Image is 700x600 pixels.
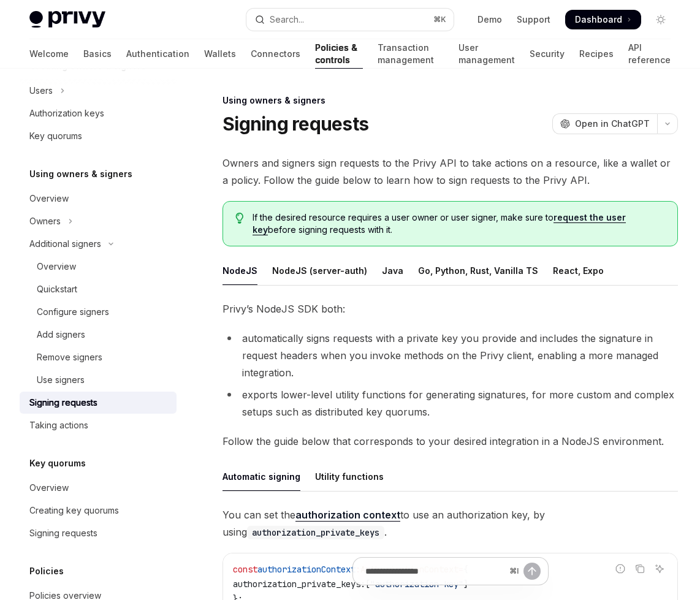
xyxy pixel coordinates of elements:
div: Overview [29,191,69,206]
input: Ask a question... [365,558,504,585]
a: Connectors [251,39,300,69]
div: Key quorums [29,129,82,143]
span: Privy’s NodeJS SDK both: [223,300,678,317]
div: Signing requests [29,395,97,410]
a: Authentication [126,39,189,69]
span: If the desired resource requires a user owner or user signer, make sure to before signing request... [253,211,665,236]
div: NodeJS [223,256,257,285]
a: User management [458,39,515,69]
div: Authorization keys [29,106,104,121]
div: Creating key quorums [29,503,119,518]
a: Creating key quorums [20,499,177,522]
a: Taking actions [20,414,177,436]
div: Taking actions [29,418,88,433]
div: Use signers [37,373,85,387]
div: Automatic signing [223,462,300,491]
button: Toggle dark mode [651,10,671,29]
a: Add signers [20,324,177,346]
div: Search... [270,12,304,27]
div: Using owners & signers [223,94,678,107]
li: automatically signs requests with a private key you provide and includes the signature in request... [223,330,678,381]
div: Remove signers [37,350,102,365]
a: Authorization keys [20,102,177,124]
a: Overview [20,477,177,499]
a: Wallets [204,39,236,69]
svg: Tip [235,213,244,224]
div: NodeJS (server-auth) [272,256,367,285]
a: Overview [20,256,177,278]
button: Open search [246,9,454,31]
button: Toggle Owners section [20,210,177,232]
a: Recipes [579,39,614,69]
h5: Using owners & signers [29,167,132,181]
a: Key quorums [20,125,177,147]
button: Toggle Additional signers section [20,233,177,255]
a: Welcome [29,39,69,69]
a: Policies & controls [315,39,363,69]
a: Signing requests [20,522,177,544]
button: Send message [523,563,541,580]
span: Dashboard [575,13,622,26]
div: Overview [29,480,69,495]
a: Remove signers [20,346,177,368]
div: Additional signers [29,237,101,251]
code: authorization_private_keys [247,526,384,539]
div: React, Expo [553,256,604,285]
a: Transaction management [378,39,444,69]
span: Owners and signers sign requests to the Privy API to take actions on a resource, like a wallet or... [223,154,678,189]
div: Configure signers [37,305,109,319]
div: Users [29,83,53,98]
a: Quickstart [20,278,177,300]
button: Open in ChatGPT [552,113,657,134]
div: Quickstart [37,282,77,297]
span: You can set the to use an authorization key, by using . [223,506,678,541]
li: exports lower-level utility functions for generating signatures, for more custom and complex setu... [223,386,678,420]
a: Basics [83,39,112,69]
a: Support [517,13,550,26]
div: Add signers [37,327,85,342]
img: light logo [29,11,105,28]
h1: Signing requests [223,113,368,135]
div: Signing requests [29,526,97,541]
a: Security [530,39,565,69]
h5: Policies [29,564,64,579]
a: Configure signers [20,301,177,323]
span: Follow the guide below that corresponds to your desired integration in a NodeJS environment. [223,433,678,450]
a: Demo [477,13,502,26]
div: Overview [37,259,76,274]
a: Signing requests [20,392,177,414]
a: Dashboard [565,10,641,29]
div: Owners [29,214,61,229]
a: Overview [20,188,177,210]
a: authorization context [295,509,400,522]
div: Java [382,256,403,285]
a: API reference [628,39,671,69]
a: Use signers [20,369,177,391]
span: Open in ChatGPT [575,118,650,130]
button: Toggle Users section [20,80,177,102]
span: ⌘ K [433,15,446,25]
div: Go, Python, Rust, Vanilla TS [418,256,538,285]
div: Utility functions [315,462,384,491]
h5: Key quorums [29,456,86,471]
